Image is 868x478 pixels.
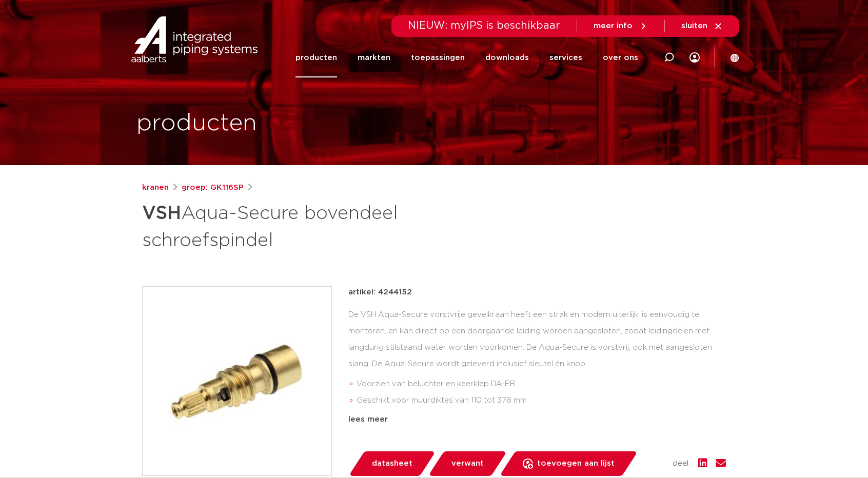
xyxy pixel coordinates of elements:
[594,22,633,30] span: meer info
[295,38,638,77] nav: Menu
[549,38,582,77] a: services
[142,182,169,194] a: kranen
[681,22,723,31] a: sluiten
[673,457,690,470] span: deel:
[451,455,484,472] span: verwant
[348,451,436,476] a: datasheet
[182,182,244,194] a: groep: GK116SP
[295,38,337,77] a: producten
[408,21,560,31] span: NIEUW: myIPS is beschikbaar
[143,287,331,475] img: Product Image for VSH Aqua-Secure bovendeel schroefspindel
[142,204,181,223] strong: VSH
[357,392,726,409] li: Geschikt voor muurdiktes van 110 tot 378 mm
[537,455,615,472] span: toevoegen aan lijst
[348,307,726,409] div: De VSH Aqua-Secure vorstvrije gevelkraan heeft een strak en modern uiterlijk, is eenvoudig te mon...
[348,286,412,298] p: artikel: 4244152
[594,22,648,31] a: meer info
[358,38,390,77] a: markten
[681,22,707,30] span: sluiten
[411,38,465,77] a: toepassingen
[348,413,726,426] div: lees meer
[372,455,412,472] span: datasheet
[357,376,726,392] li: Voorzien van beluchter en keerklep DA-EB
[485,38,529,77] a: downloads
[603,38,638,77] a: over ons
[136,107,257,140] h1: producten
[428,451,507,476] a: verwant
[142,198,527,253] h1: Aqua-Secure bovendeel schroefspindel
